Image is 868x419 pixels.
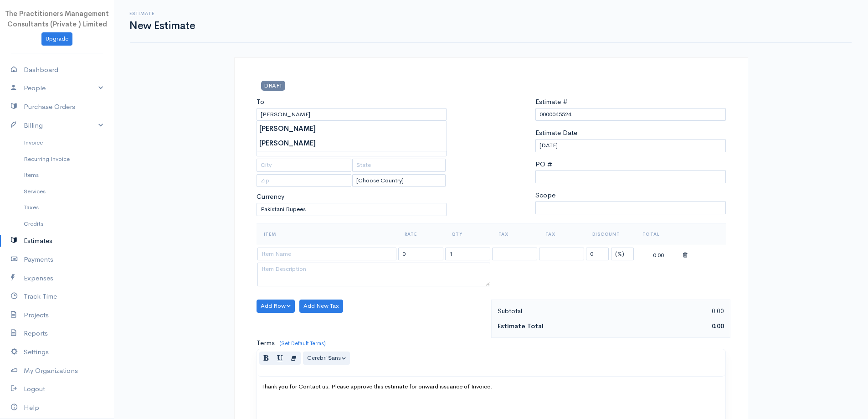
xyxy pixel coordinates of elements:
button: Add New Tax [299,300,343,313]
input: City [257,159,352,172]
span: The Practitioners Management Consultants (Private ) Limited [5,9,109,28]
th: Tax [538,223,585,245]
div: Subtotal [493,305,611,317]
strong: [PERSON_NAME] [259,139,316,147]
button: Add Row [257,300,295,313]
span: Cerebri Sans [307,354,341,362]
label: Currency [257,191,284,202]
button: Font Family [303,352,350,365]
label: Scope [535,190,555,201]
th: Discount [585,223,635,245]
th: Item [257,223,397,245]
a: Upgrade [41,32,72,46]
th: Rate [397,223,444,245]
label: PO # [535,159,552,170]
input: Item Name [257,248,396,261]
label: Terms [257,338,275,348]
button: Bold (CTRL+B) [259,352,273,365]
input: State [352,159,446,172]
a: (Set Default Terms) [279,340,326,347]
th: Tax [491,223,538,245]
label: Estimate Date [535,128,577,138]
h6: Estimate [129,11,195,16]
input: Zip [257,174,352,187]
th: Total [635,223,682,245]
th: Qty [444,223,491,245]
span: Thank you for Contact us. Please approve this estimate for onward issuance of Invoice. [262,383,492,390]
label: Estimate # [535,97,568,107]
div: 0.00 [636,248,681,260]
h1: New Estimate [129,20,195,31]
input: dd-mm-yyyy [535,139,726,152]
div: 0.00 [611,305,729,317]
strong: [PERSON_NAME] [259,124,316,133]
button: Underline (CTRL+U) [273,352,287,365]
span: 0.00 [712,322,724,330]
strong: Estimate Total [498,322,544,330]
span: DRAFT [261,81,285,90]
button: Remove Font Style (CTRL+\) [287,352,301,365]
label: To [257,97,264,107]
